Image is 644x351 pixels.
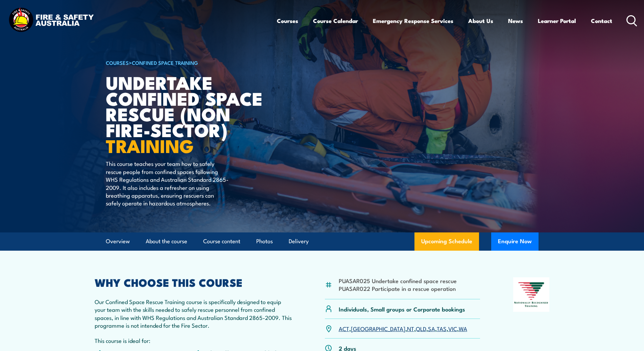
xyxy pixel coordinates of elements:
a: Photos [256,232,273,250]
a: TAS [437,324,447,332]
a: Course content [203,232,240,250]
p: This course teaches your team how to safely rescue people from confined spaces following WHS Regu... [106,159,229,207]
img: Nationally Recognised Training logo. [513,277,550,312]
p: Individuals, Small groups or Corporate bookings [339,305,465,313]
a: Overview [106,232,130,250]
button: Enquire Now [491,232,539,251]
a: News [508,12,523,30]
a: Course Calendar [313,12,358,30]
p: Our Confined Space Rescue Training course is specifically designed to equip your team with the sk... [95,298,292,329]
a: Learner Portal [538,12,576,30]
a: Upcoming Schedule [414,232,479,251]
a: WA [459,324,467,332]
a: About the course [146,232,187,250]
a: ACT [339,324,349,332]
a: NT [407,324,414,332]
a: Emergency Response Services [373,12,453,30]
a: QLD [416,324,426,332]
p: , , , , , , , [339,325,467,332]
a: COURSES [106,59,129,66]
a: Confined Space Training [132,59,198,66]
a: Contact [591,12,612,30]
a: Delivery [289,232,309,250]
h1: Undertake Confined Space Rescue (non Fire-Sector) [106,74,273,153]
li: PUASAR025 Undertake confined space rescue [339,277,457,284]
a: About Us [468,12,493,30]
p: This course is ideal for: [95,336,292,344]
strong: TRAINING [106,131,194,159]
h2: WHY CHOOSE THIS COURSE [95,277,292,287]
a: Courses [277,12,298,30]
li: PUASAR022 Participate in a rescue operation [339,284,457,292]
a: [GEOGRAPHIC_DATA] [351,324,405,332]
a: SA [428,324,435,332]
h6: > [106,58,273,67]
a: VIC [448,324,457,332]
